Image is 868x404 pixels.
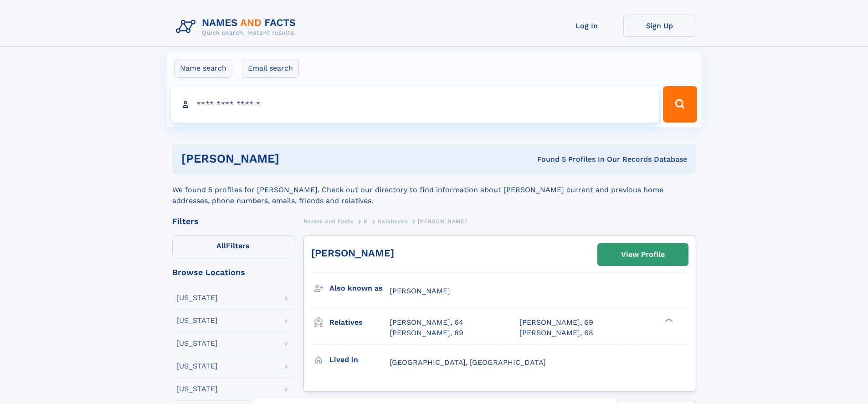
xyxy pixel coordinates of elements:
[329,315,390,330] h3: Relatives
[303,215,354,227] a: Names and Facts
[663,86,697,123] button: Search Button
[171,86,659,123] input: search input
[364,218,368,225] span: K
[329,352,390,368] h3: Lived in
[176,340,218,347] div: [US_STATE]
[216,241,226,250] span: All
[390,358,546,367] span: [GEOGRAPHIC_DATA], [GEOGRAPHIC_DATA]
[663,317,673,323] div: ❯
[390,317,463,327] a: [PERSON_NAME], 64
[172,235,294,257] label: Filters
[176,294,218,302] div: [US_STATE]
[390,286,450,295] span: [PERSON_NAME]
[598,244,688,266] a: View Profile
[176,363,218,370] div: [US_STATE]
[172,15,303,39] img: Logo Names and Facts
[390,328,463,338] a: [PERSON_NAME], 89
[176,317,218,324] div: [US_STATE]
[181,153,408,164] h1: [PERSON_NAME]
[378,215,407,227] a: Kalkhoven
[242,59,299,78] label: Email search
[172,217,294,225] div: Filters
[364,215,368,227] a: K
[172,174,696,206] div: We found 5 profiles for [PERSON_NAME]. Check out our directory to find information about [PERSON_...
[623,15,696,37] a: Sign Up
[621,244,665,265] div: View Profile
[519,328,593,338] a: [PERSON_NAME], 68
[378,218,407,225] span: Kalkhoven
[418,218,467,225] span: [PERSON_NAME]
[176,385,218,393] div: [US_STATE]
[550,15,623,37] a: Log In
[174,59,232,78] label: Name search
[172,268,294,276] div: Browse Locations
[408,154,687,164] div: Found 5 Profiles In Our Records Database
[311,247,394,259] a: [PERSON_NAME]
[329,281,390,296] h3: Also known as
[519,317,593,327] a: [PERSON_NAME], 69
